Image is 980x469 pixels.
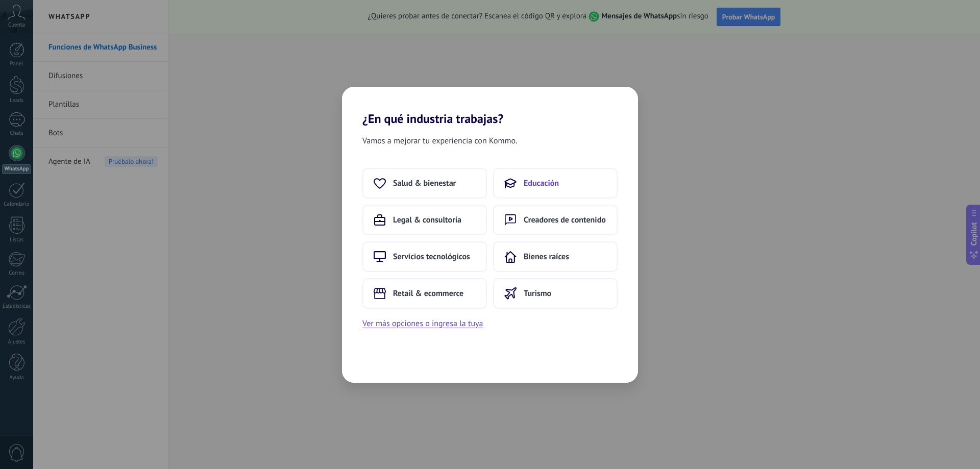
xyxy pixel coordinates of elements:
[362,205,487,235] button: Legal & consultoría
[362,317,483,330] button: Ver más opciones o ingresa la tuya
[524,178,559,188] span: Educación
[493,241,618,272] button: Bienes raíces
[493,168,618,199] button: Educación
[362,278,487,309] button: Retail & ecommerce
[393,215,461,225] span: Legal & consultoría
[362,241,487,272] button: Servicios tecnológicos
[493,278,618,309] button: Turismo
[393,288,463,299] span: Retail & ecommerce
[342,87,638,126] h2: ¿En qué industria trabajas?
[524,288,551,299] span: Turismo
[524,215,606,225] span: Creadores de contenido
[493,205,618,235] button: Creadores de contenido
[393,252,470,262] span: Servicios tecnológicos
[524,252,569,262] span: Bienes raíces
[362,168,487,199] button: Salud & bienestar
[393,178,456,188] span: Salud & bienestar
[362,134,517,147] span: Vamos a mejorar tu experiencia con Kommo.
